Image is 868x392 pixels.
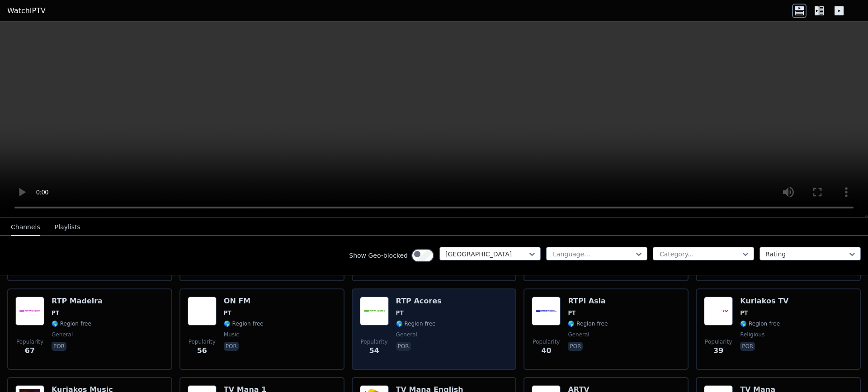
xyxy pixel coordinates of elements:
[7,5,46,16] a: WatchIPTV
[740,331,764,338] span: religious
[16,338,43,345] span: Popularity
[349,251,408,260] label: Show Geo-blocked
[568,309,576,316] span: PT
[568,297,608,306] h6: RTPi Asia
[568,342,583,351] p: por
[740,342,755,351] p: por
[55,219,80,236] button: Playlists
[360,297,389,326] img: RTP Acores
[15,297,44,326] img: RTP Madeira
[704,297,733,326] img: Kuriakos TV
[713,345,723,356] span: 39
[568,331,589,338] span: general
[52,297,103,306] h6: RTP Madeira
[369,345,379,356] span: 54
[52,309,59,316] span: PT
[224,342,239,351] p: por
[189,338,216,345] span: Popularity
[541,345,551,356] span: 40
[224,320,264,327] span: 🌎 Region-free
[740,297,788,306] h6: Kuriakos TV
[197,345,207,356] span: 56
[568,320,608,327] span: 🌎 Region-free
[188,297,217,326] img: ON FM
[396,320,436,327] span: 🌎 Region-free
[52,320,91,327] span: 🌎 Region-free
[396,297,442,306] h6: RTP Acores
[740,320,780,327] span: 🌎 Region-free
[224,297,264,306] h6: ON FM
[533,338,560,345] span: Popularity
[224,331,239,338] span: music
[361,338,388,345] span: Popularity
[52,331,73,338] span: general
[224,309,231,316] span: PT
[705,338,732,345] span: Popularity
[52,342,66,351] p: por
[25,345,35,356] span: 67
[396,342,411,351] p: por
[11,219,40,236] button: Channels
[396,309,404,316] span: PT
[740,309,748,316] span: PT
[532,297,561,326] img: RTPi Asia
[396,331,417,338] span: general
